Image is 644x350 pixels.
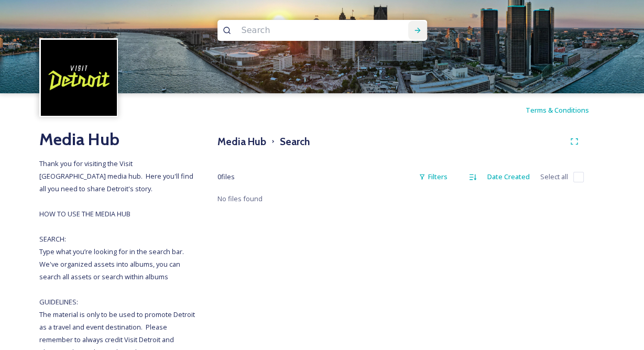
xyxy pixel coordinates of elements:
[540,172,568,182] span: Select all
[39,127,197,152] h2: Media Hub
[280,134,310,149] h3: Search
[217,172,235,182] span: 0 file s
[217,194,263,203] span: No files found
[526,104,605,116] a: Terms & Conditions
[526,105,589,115] span: Terms & Conditions
[413,167,453,187] div: Filters
[236,19,380,42] input: Search
[217,134,266,149] h3: Media Hub
[41,40,117,116] img: VISIT%20DETROIT%20LOGO%20-%20BLACK%20BACKGROUND.png
[482,167,535,187] div: Date Created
